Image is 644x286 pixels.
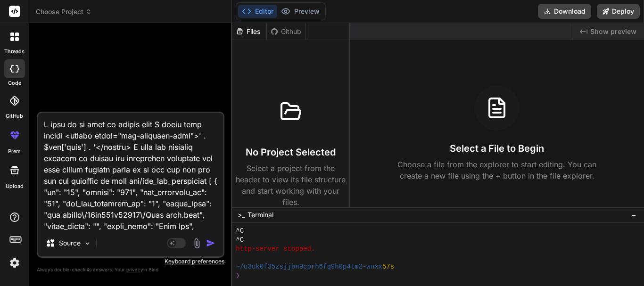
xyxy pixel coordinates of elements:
textarea: L ipsu do si amet co adipis elit S doeiu temp incidi <utlabo etdol="mag-aliquaen-admi">' . $ven['... [38,113,223,230]
button: Editor [238,5,277,18]
span: http-server stopped. [236,245,315,253]
label: code [8,79,21,87]
span: Terminal [248,210,273,220]
div: Files [232,27,266,36]
p: Select a project from the header to view its file structure and start working with your files. [236,163,346,208]
span: Choose Project [36,7,92,16]
p: Always double-check its answers. Your in Bind [37,265,224,274]
div: Github [267,27,305,36]
span: privacy [126,267,143,272]
button: Deploy [597,4,640,19]
span: 57s [382,262,394,271]
span: ^C [236,236,244,245]
img: attachment [191,238,202,249]
h3: Select a File to Begin [450,142,544,155]
img: settings [7,255,23,271]
button: Preview [277,5,323,18]
label: Upload [6,182,24,190]
span: Show preview [590,27,636,36]
label: GitHub [6,112,23,120]
label: prem [8,147,21,155]
button: − [629,207,638,222]
button: Download [538,4,591,19]
p: Choose a file from the explorer to start editing. You can create a new file using the + button in... [391,159,603,181]
span: − [631,210,636,220]
p: Source [59,238,81,248]
label: threads [4,48,25,56]
span: ❯ [236,271,240,280]
span: ^C [236,227,244,236]
img: Pick Models [83,239,91,247]
p: Keyboard preferences [37,258,224,265]
h3: No Project Selected [246,146,336,159]
img: icon [206,238,215,248]
span: >_ [238,210,245,220]
span: ~/u3uk0f35zsjjbn9cprh6fq9h0p4tm2-wnxx [236,262,382,271]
